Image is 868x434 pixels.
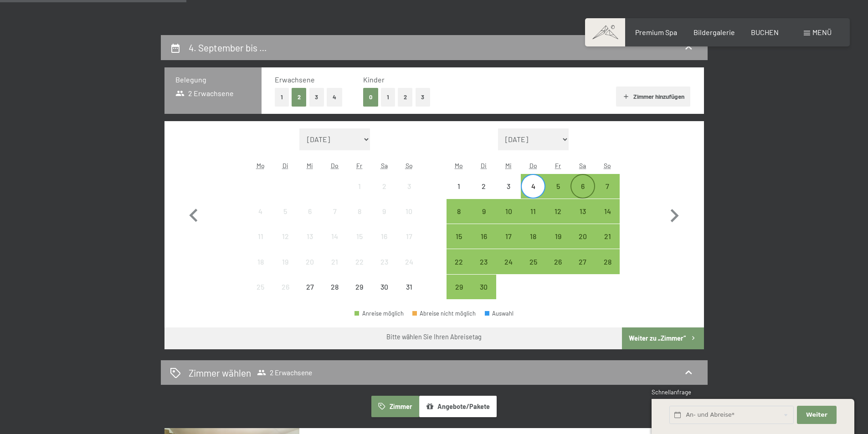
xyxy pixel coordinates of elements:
[806,411,827,419] span: Weiter
[372,174,396,199] div: Abreise nicht möglich
[472,224,496,249] div: Tue Sep 16 2025
[273,275,298,299] div: Abreise nicht möglich
[273,249,298,274] div: Tue Aug 19 2025
[447,199,471,224] div: Abreise möglich
[496,224,521,249] div: Wed Sep 17 2025
[372,275,396,299] div: Abreise nicht möglich
[348,233,371,255] div: 15
[248,199,273,224] div: Abreise nicht möglich
[579,162,586,169] abbr: Samstag
[372,275,396,299] div: Sat Aug 30 2025
[521,174,545,199] div: Abreise möglich
[522,208,544,230] div: 11
[323,199,347,224] div: Abreise nicht möglich
[472,275,496,299] div: Tue Sep 30 2025
[447,183,470,205] div: 1
[248,275,273,299] div: Abreise nicht möglich
[298,233,321,255] div: 13
[372,249,396,274] div: Abreise nicht möglich
[324,233,346,255] div: 14
[472,199,496,224] div: Abreise möglich
[635,28,677,36] a: Premium Spa
[571,233,594,255] div: 20
[485,311,514,317] div: Auswahl
[397,283,420,306] div: 31
[751,28,779,36] span: BUCHEN
[447,174,471,199] div: Mon Sep 01 2025
[521,199,545,224] div: Abreise möglich
[396,199,421,224] div: Sun Aug 10 2025
[327,88,342,107] button: 4
[545,174,570,199] div: Fri Sep 05 2025
[496,199,521,224] div: Abreise möglich
[354,311,404,317] div: Anreise möglich
[571,258,594,281] div: 27
[472,275,496,299] div: Abreise möglich
[323,224,347,249] div: Thu Aug 14 2025
[546,183,569,205] div: 5
[522,258,544,281] div: 25
[363,88,378,107] button: 0
[298,249,322,274] div: Abreise nicht möglich
[596,183,619,205] div: 7
[323,249,347,274] div: Thu Aug 21 2025
[298,275,322,299] div: Abreise nicht möglich
[416,88,431,107] button: 3
[323,199,347,224] div: Thu Aug 07 2025
[373,183,395,205] div: 2
[570,174,595,199] div: Abreise möglich
[257,162,265,169] abbr: Montag
[555,162,561,169] abbr: Freitag
[249,283,272,306] div: 25
[363,75,385,84] span: Kinder
[497,208,520,230] div: 10
[175,75,251,85] h3: Belegung
[348,208,371,230] div: 8
[257,368,312,377] span: 2 Erwachsene
[298,199,322,224] div: Abreise nicht möglich
[595,224,620,249] div: Abreise möglich
[324,258,346,281] div: 21
[447,249,471,274] div: Mon Sep 22 2025
[396,224,421,249] div: Abreise nicht möglich
[496,174,521,199] div: Abreise nicht möglich
[347,249,372,274] div: Fri Aug 22 2025
[797,406,836,424] button: Weiter
[596,208,619,230] div: 14
[396,249,421,274] div: Sun Aug 24 2025
[373,258,395,281] div: 23
[521,249,545,274] div: Abreise möglich
[274,283,297,306] div: 26
[545,224,570,249] div: Abreise möglich
[693,28,735,36] a: Bildergalerie
[381,162,388,169] abbr: Samstag
[298,199,322,224] div: Wed Aug 06 2025
[372,224,396,249] div: Sat Aug 16 2025
[381,88,395,107] button: 1
[472,224,496,249] div: Abreise möglich
[521,174,545,199] div: Thu Sep 04 2025
[496,199,521,224] div: Wed Sep 10 2025
[397,258,420,281] div: 24
[595,249,620,274] div: Sun Sep 28 2025
[595,199,620,224] div: Abreise möglich
[473,233,495,255] div: 16
[406,162,413,169] abbr: Sonntag
[419,396,497,417] button: Angebote/Pakete
[472,174,496,199] div: Abreise nicht möglich
[570,199,595,224] div: Sat Sep 13 2025
[396,275,421,299] div: Abreise nicht möglich
[473,258,495,281] div: 23
[545,174,570,199] div: Abreise möglich
[596,258,619,281] div: 28
[298,258,321,281] div: 20
[356,162,362,169] abbr: Freitag
[274,208,297,230] div: 5
[347,174,372,199] div: Abreise nicht möglich
[248,199,273,224] div: Mon Aug 04 2025
[447,224,471,249] div: Mon Sep 15 2025
[481,162,487,169] abbr: Dienstag
[622,327,704,349] button: Weiter zu „Zimmer“
[347,199,372,224] div: Abreise nicht möglich
[298,208,321,230] div: 6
